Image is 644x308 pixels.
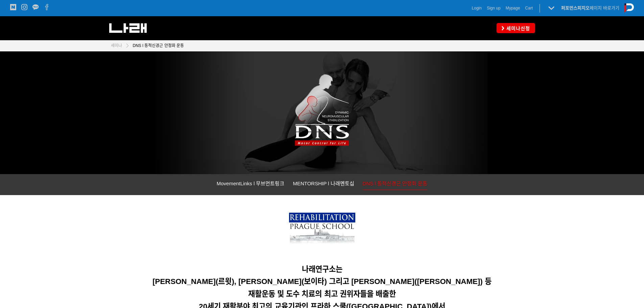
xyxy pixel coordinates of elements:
a: MENTORSHIP l 나래멘토십 [293,179,354,190]
strong: 퍼포먼스피지오 [561,5,590,10]
a: DNS l 동적신경근 안정화 운동 [129,42,184,49]
a: 세미나신청 [497,23,535,33]
a: Cart [525,5,533,11]
a: Login [472,5,482,11]
a: Mypage [506,5,520,11]
span: DNS l 동적신경근 안정화 운동 [363,181,428,186]
span: 세미나 [111,43,122,48]
a: Sign up [487,5,501,11]
a: 세미나 [111,42,122,49]
span: 재활운동 및 도수 치료의 최고 권위자들을 배출한 [248,290,396,298]
span: [PERSON_NAME](르윗), [PERSON_NAME](보이타) 그리고 [PERSON_NAME]([PERSON_NAME]) 등 [152,277,492,286]
span: MENTORSHIP l 나래멘토십 [293,181,354,186]
span: 나래연구소는 [302,265,342,274]
a: DNS l 동적신경근 안정화 운동 [363,179,428,190]
span: MovementLinks l 무브먼트링크 [217,181,285,186]
a: MovementLinks l 무브먼트링크 [217,179,285,190]
span: 세미나신청 [504,25,530,32]
a: 퍼포먼스피지오페이지 바로가기 [561,5,619,10]
span: DNS l 동적신경근 안정화 운동 [133,43,184,48]
img: 7bd3899b73cc6.png [289,213,355,247]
